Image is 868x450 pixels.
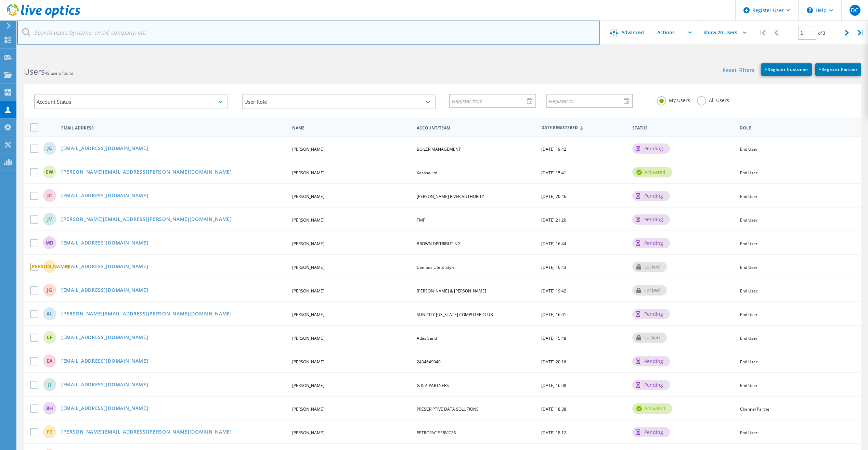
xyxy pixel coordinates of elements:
span: [DATE] 20:46 [541,193,566,199]
span: [DATE] 19:42 [541,288,566,294]
span: CF [47,335,52,340]
div: pending [632,238,670,248]
a: [EMAIL_ADDRESS][DOMAIN_NAME] [61,382,148,388]
span: Register Customer [765,66,808,72]
span: Atlas Sand [417,335,437,341]
span: JG [47,288,52,292]
a: [EMAIL_ADDRESS][DOMAIN_NAME] [61,335,148,341]
a: [EMAIL_ADDRESS][DOMAIN_NAME] [61,146,148,152]
span: 2434649040 [417,359,441,365]
a: [EMAIL_ADDRESS][DOMAIN_NAME] [61,240,148,246]
span: End User [740,193,757,199]
span: [PERSON_NAME] [30,264,69,269]
input: Register to [547,94,627,107]
span: [PERSON_NAME] [292,335,324,341]
span: MD [46,240,53,245]
a: [EMAIL_ADDRESS][DOMAIN_NAME] [61,264,148,270]
span: Email Address [61,126,286,130]
span: SUN CITY [US_STATE] COMPUTER CLUB [417,312,493,317]
a: +Register Partner [815,63,861,76]
span: Date Registered [541,126,626,130]
label: My Users [657,96,690,103]
span: of 3 [818,30,825,36]
span: [DATE] 16:43 [541,264,566,270]
span: Kasasa Ltd [417,170,437,176]
span: End User [740,288,757,294]
a: [EMAIL_ADDRESS][DOMAIN_NAME] [61,288,148,293]
span: BOILER MANAGEMENT [417,146,461,152]
span: JJ [48,382,51,387]
span: EW [46,170,53,174]
div: activated [632,167,672,177]
b: + [765,66,767,72]
a: [PERSON_NAME][EMAIL_ADDRESS][PERSON_NAME][DOMAIN_NAME] [61,217,232,223]
span: EA [47,359,53,363]
span: End User [740,241,757,247]
label: All Users [697,96,729,103]
span: BH [46,406,53,411]
a: [EMAIL_ADDRESS][DOMAIN_NAME] [61,359,148,364]
span: [PERSON_NAME] [292,406,324,412]
span: [DATE] 18:12 [541,430,566,436]
span: [DATE] 21:20 [541,217,566,223]
div: | [755,21,769,45]
div: pending [632,143,670,154]
span: Role [740,126,851,130]
span: Campus Life & Style [417,264,455,270]
span: [PERSON_NAME] [292,288,324,294]
span: [DATE] 19:42 [541,146,566,152]
span: Account/Team [417,126,535,130]
span: Channel Partner [740,406,771,412]
span: Register Partner [819,66,858,72]
a: [EMAIL_ADDRESS][DOMAIN_NAME] [61,406,148,412]
a: [PERSON_NAME][EMAIL_ADDRESS][PERSON_NAME][DOMAIN_NAME] [61,170,232,175]
a: [PERSON_NAME][EMAIL_ADDRESS][PERSON_NAME][DOMAIN_NAME] [61,429,232,435]
span: End User [740,264,757,270]
div: pending [632,309,670,319]
div: locked [632,285,667,296]
div: pending [632,356,670,366]
span: PRESCRIPTIVE DATA SOLUTIONS [417,406,479,412]
span: AL [47,311,53,316]
a: Reset Filters [723,68,754,74]
span: [PERSON_NAME] [292,383,324,388]
span: [DATE] 18:38 [541,406,566,412]
span: [PERSON_NAME] RIVER AUTHORITY [417,193,484,199]
span: End User [740,335,757,341]
span: [DATE] 16:01 [541,312,566,317]
div: Account Status [34,95,228,109]
span: [PERSON_NAME] [292,359,324,365]
span: Name [292,126,411,130]
span: [DATE] 20:16 [541,359,566,365]
span: [DATE] 15:48 [541,335,566,341]
span: [PERSON_NAME] [292,430,324,436]
div: locked [632,333,667,343]
span: [DATE] 15:41 [541,170,566,176]
span: [PERSON_NAME] [292,312,324,317]
a: [PERSON_NAME][EMAIL_ADDRESS][PERSON_NAME][DOMAIN_NAME] [61,311,232,317]
span: Status [632,126,734,130]
span: End User [740,217,757,223]
span: PETROFAC SERVICES [417,430,456,436]
span: Advanced [621,30,644,35]
span: End User [740,312,757,317]
span: [PERSON_NAME] [292,146,324,152]
span: DC [851,8,858,13]
span: [PERSON_NAME] [292,264,324,270]
div: locked [632,262,667,272]
b: Users [24,66,45,77]
span: BROWN DISTRIBUTING [417,241,461,247]
a: [EMAIL_ADDRESS][DOMAIN_NAME] [61,193,148,199]
span: End User [740,359,757,365]
span: 49 users found [45,70,73,76]
a: +Register Customer [761,63,812,76]
input: Search users by name, email, company, etc. [17,21,600,45]
svg: \n [807,7,813,13]
span: JC [47,193,52,198]
span: End User [740,146,757,152]
b: + [819,66,821,72]
a: Live Optics Dashboard [7,14,80,19]
div: pending [632,214,670,225]
span: [PERSON_NAME] [292,217,324,223]
span: [DATE] 16:08 [541,383,566,388]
